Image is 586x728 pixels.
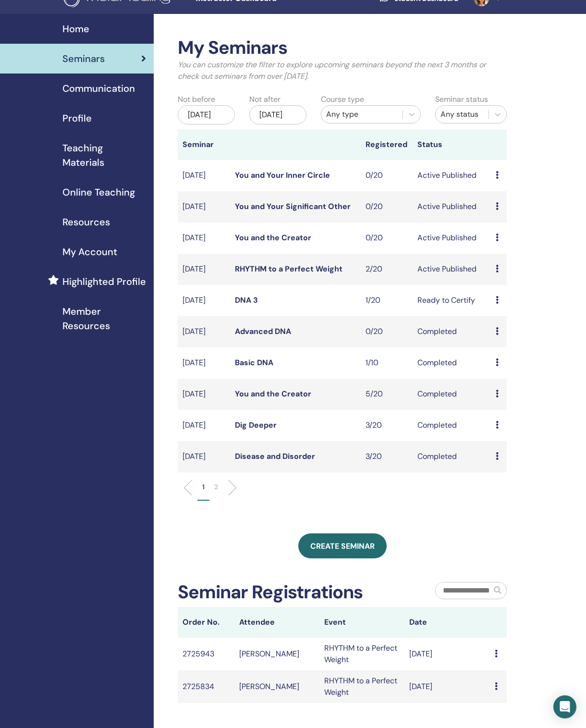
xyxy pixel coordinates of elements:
[413,160,491,191] td: Active Published
[202,482,205,492] p: 1
[413,410,491,441] td: Completed
[413,254,491,285] td: Active Published
[178,379,230,410] td: [DATE]
[319,607,404,638] th: Event
[234,607,319,638] th: Attendee
[553,695,576,718] div: Open Intercom Messenger
[298,533,387,558] a: Create seminar
[413,379,491,410] td: Completed
[310,541,375,551] span: Create seminar
[62,22,89,36] span: Home
[62,185,135,199] span: Online Teaching
[361,285,413,316] td: 1/20
[235,326,291,336] a: Advanced DNA
[235,201,351,211] a: You and Your Significant Other
[249,105,306,124] div: [DATE]
[178,607,234,638] th: Order No.
[235,264,342,274] a: RHYTHM to a Perfect Weight
[235,451,315,461] a: Disease and Disorder
[321,94,364,105] label: Course type
[413,222,491,254] td: Active Published
[413,285,491,316] td: Ready to Certify
[235,420,277,430] a: Dig Deeper
[178,129,230,160] th: Seminar
[361,191,413,222] td: 0/20
[361,222,413,254] td: 0/20
[62,215,110,229] span: Resources
[319,638,404,670] td: RHYTHM to a Perfect Weight
[178,285,230,316] td: [DATE]
[62,81,135,96] span: Communication
[404,607,489,638] th: Date
[62,111,92,125] span: Profile
[62,245,117,259] span: My Account
[62,51,105,66] span: Seminars
[178,638,234,670] td: 2725943
[62,304,146,333] span: Member Resources
[413,316,491,347] td: Completed
[361,347,413,379] td: 1/10
[235,295,258,305] a: DNA 3
[178,441,230,472] td: [DATE]
[178,37,507,59] h2: My Seminars
[235,358,273,368] a: Basic DNA
[361,379,413,410] td: 5/20
[404,670,489,703] td: [DATE]
[413,129,491,160] th: Status
[440,109,484,120] div: Any status
[413,347,491,379] td: Completed
[435,94,488,105] label: Seminar status
[178,581,363,604] h2: Seminar Registrations
[178,191,230,222] td: [DATE]
[178,105,235,124] div: [DATE]
[235,233,311,243] a: You and the Creator
[361,129,413,160] th: Registered
[361,160,413,191] td: 0/20
[234,638,319,670] td: [PERSON_NAME]
[235,170,330,180] a: You and Your Inner Circle
[178,410,230,441] td: [DATE]
[249,94,281,105] label: Not after
[404,638,489,670] td: [DATE]
[214,482,218,492] p: 2
[361,441,413,472] td: 3/20
[326,109,398,120] div: Any type
[413,441,491,472] td: Completed
[178,670,234,703] td: 2725834
[235,389,311,399] a: You and the Creator
[62,274,146,289] span: Highlighted Profile
[178,160,230,191] td: [DATE]
[319,670,404,703] td: RHYTHM to a Perfect Weight
[178,59,507,82] p: You can customize the filter to explore upcoming seminars beyond the next 3 months or check out s...
[62,141,146,170] span: Teaching Materials
[234,670,319,703] td: [PERSON_NAME]
[178,254,230,285] td: [DATE]
[178,222,230,254] td: [DATE]
[178,347,230,379] td: [DATE]
[413,191,491,222] td: Active Published
[361,410,413,441] td: 3/20
[361,316,413,347] td: 0/20
[361,254,413,285] td: 2/20
[178,316,230,347] td: [DATE]
[178,94,215,105] label: Not before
